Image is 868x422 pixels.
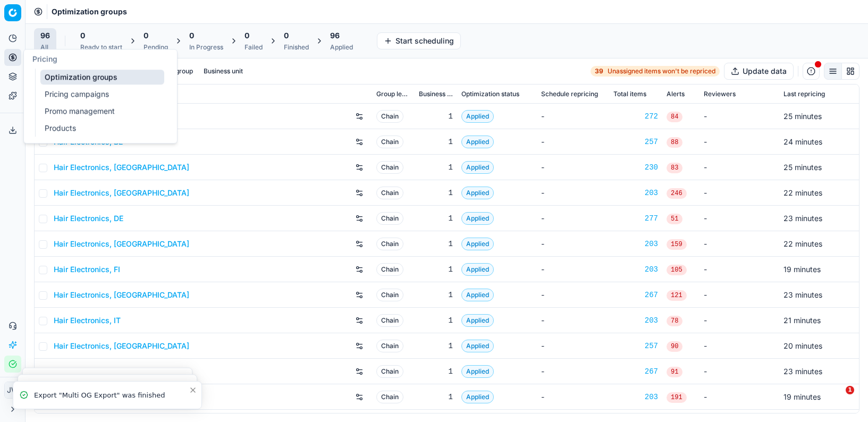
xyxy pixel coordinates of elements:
[537,104,609,129] td: -
[284,43,309,52] div: Finished
[376,340,403,352] span: Chain
[667,239,687,250] span: 159
[40,70,164,85] a: Optimization groups
[419,290,453,300] div: 1
[700,384,779,410] td: -
[700,206,779,231] td: -
[613,264,658,275] a: 203
[613,341,658,351] a: 257
[595,67,603,75] strong: 39
[783,392,821,401] span: 19 minutes
[376,365,403,378] span: Chain
[667,137,682,148] span: 88
[613,392,658,402] a: 203
[846,386,854,394] span: 1
[52,6,127,17] span: Optimization groups
[667,290,687,301] span: 121
[461,238,494,250] span: Applied
[377,32,461,49] button: Start scheduling
[461,263,494,276] span: Applied
[613,213,658,224] div: 277
[330,43,353,52] div: Applied
[783,290,822,299] span: 23 minutes
[700,308,779,333] td: -
[419,213,453,224] div: 1
[40,104,164,119] a: Promo management
[419,315,453,326] div: 1
[419,239,453,249] div: 1
[54,162,189,173] a: Hair Electronics, [GEOGRAPHIC_DATA]
[40,30,50,41] span: 96
[613,239,658,249] div: 203
[40,87,164,102] a: Pricing campaigns
[461,161,494,174] span: Applied
[144,30,148,41] span: 0
[783,188,822,197] span: 22 minutes
[80,30,85,41] span: 0
[613,290,658,300] a: 267
[613,315,658,326] a: 203
[667,214,682,224] span: 51
[461,365,494,378] span: Applied
[54,366,123,377] a: Hair Electronics, PL
[541,90,598,98] span: Schedule repricing
[199,65,247,78] button: Business unit
[461,391,494,403] span: Applied
[461,136,494,148] span: Applied
[724,63,794,80] button: Update data
[376,187,403,199] span: Chain
[608,67,715,75] span: Unassigned items won't be repriced
[704,90,736,98] span: Reviewers
[700,257,779,282] td: -
[376,161,403,174] span: Chain
[54,315,121,326] a: Hair Electronics, IT
[613,162,658,173] a: 230
[419,341,453,351] div: 1
[667,316,682,326] span: 78
[537,282,609,308] td: -
[461,314,494,327] span: Applied
[52,6,127,17] nav: breadcrumb
[613,366,658,377] a: 267
[34,390,189,401] div: Export "Multi OG Export" was finished
[700,359,779,384] td: -
[783,341,822,350] span: 20 minutes
[667,367,682,377] span: 91
[783,316,821,325] span: 21 minutes
[613,188,658,198] a: 203
[783,112,822,121] span: 25 minutes
[461,289,494,301] span: Applied
[537,231,609,257] td: -
[419,392,453,402] div: 1
[613,111,658,122] a: 272
[783,239,822,248] span: 22 minutes
[54,341,189,351] a: Hair Electronics, [GEOGRAPHIC_DATA]
[419,90,453,98] span: Business unit
[613,137,658,147] a: 257
[537,129,609,155] td: -
[419,188,453,198] div: 1
[5,382,21,398] span: JW
[783,214,822,223] span: 23 minutes
[40,121,164,136] a: Products
[783,137,822,146] span: 24 minutes
[537,206,609,231] td: -
[667,392,687,403] span: 191
[537,155,609,180] td: -
[376,391,403,403] span: Chain
[419,366,453,377] div: 1
[54,213,123,224] a: Hair Electronics, DE
[613,90,646,98] span: Total items
[376,110,403,123] span: Chain
[376,289,403,301] span: Chain
[537,384,609,410] td: -
[461,340,494,352] span: Applied
[54,188,189,198] a: Hair Electronics, [GEOGRAPHIC_DATA]
[700,333,779,359] td: -
[461,90,519,98] span: Optimization status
